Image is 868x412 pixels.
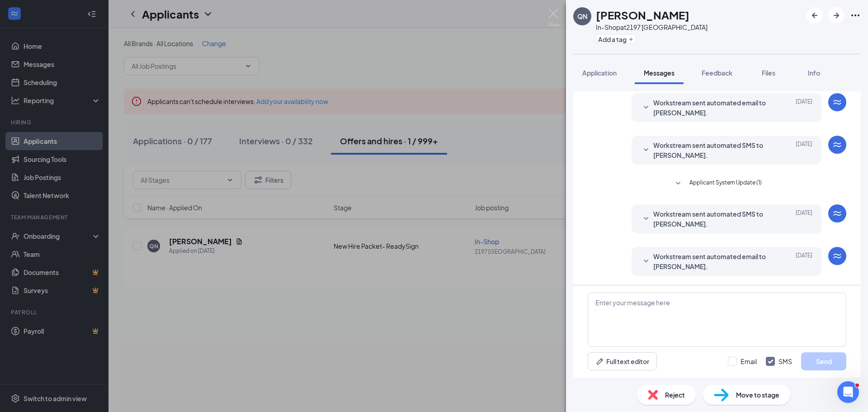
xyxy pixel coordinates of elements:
[796,251,812,271] span: [DATE]
[641,256,651,267] svg: SmallChevronDown
[596,23,708,32] div: In-Shop at 2197 [GEOGRAPHIC_DATA]
[588,352,657,370] button: Full text editorPen
[582,69,617,77] span: Application
[641,213,651,224] svg: SmallChevronDown
[762,69,775,77] span: Files
[736,390,779,400] span: Move to stage
[665,390,685,400] span: Reject
[837,381,859,403] iframe: Intercom live chat
[673,178,684,189] svg: SmallChevronDown
[807,7,823,24] button: ArrowLeftNew
[577,12,587,21] div: QN
[831,10,842,21] svg: ArrowRight
[596,7,689,23] h1: [PERSON_NAME]
[796,98,812,118] span: [DATE]
[796,140,812,160] span: [DATE]
[628,37,634,42] svg: Plus
[595,357,604,366] svg: Pen
[796,209,812,229] span: [DATE]
[808,69,820,77] span: Info
[702,69,732,77] span: Feedback
[641,145,651,156] svg: SmallChevronDown
[828,7,844,24] button: ArrowRight
[809,10,820,21] svg: ArrowLeftNew
[596,34,636,44] button: PlusAdd a tag
[832,139,843,150] svg: WorkstreamLogo
[832,251,843,261] svg: WorkstreamLogo
[850,10,861,21] svg: Ellipses
[644,69,675,77] span: Messages
[801,352,846,370] button: Send
[689,178,762,189] span: Applicant System Update (1)
[832,208,843,219] svg: WorkstreamLogo
[673,178,762,189] button: SmallChevronDownApplicant System Update (1)
[653,251,772,271] span: Workstream sent automated email to [PERSON_NAME].
[653,98,772,118] span: Workstream sent automated email to [PERSON_NAME].
[832,97,843,108] svg: WorkstreamLogo
[653,140,772,160] span: Workstream sent automated SMS to [PERSON_NAME].
[641,102,651,113] svg: SmallChevronDown
[653,209,772,229] span: Workstream sent automated SMS to [PERSON_NAME].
